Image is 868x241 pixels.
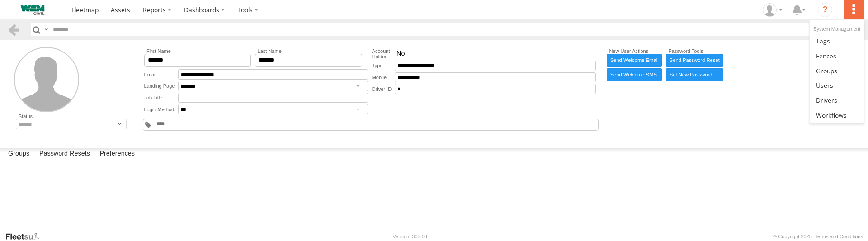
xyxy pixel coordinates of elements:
[372,61,395,71] label: Type
[372,48,395,59] label: Account Holder
[5,232,47,241] a: Visit our Website
[759,3,786,17] div: Nathan Oselli
[773,234,863,239] div: © Copyright 2025 -
[607,48,662,54] label: New User Actions
[144,93,178,103] label: Job Title
[144,69,178,80] label: Email
[35,148,94,161] label: Password Resets
[372,84,395,94] label: Driver ID
[666,68,723,81] label: Manually enter new password
[607,68,662,81] a: Send Welcome SMS
[144,81,178,91] label: Landing Page
[815,234,863,239] a: Terms and Conditions
[255,48,362,54] label: Last Name
[144,48,251,54] label: First Name
[144,104,178,114] label: Login Method
[95,148,139,161] label: Preferences
[9,5,56,15] img: WEMCivilLogo.svg
[666,54,723,67] a: Send Password Reset
[4,148,34,161] label: Groups
[372,72,395,83] label: Mobile
[7,23,20,36] a: Back to previous Page
[42,23,50,36] label: Search Query
[393,234,427,239] div: Version: 305.03
[396,50,405,58] span: No
[666,48,723,54] label: Password Tools
[607,54,662,67] a: Send Welcome Email
[818,3,832,17] i: ?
